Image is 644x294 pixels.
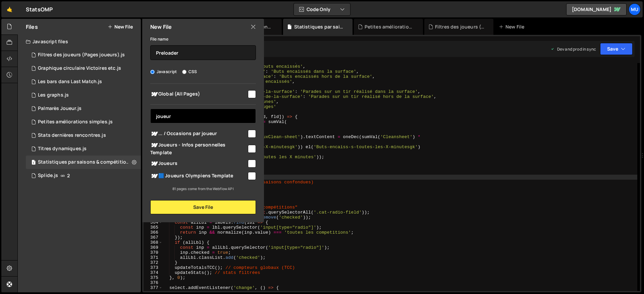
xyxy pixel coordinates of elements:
button: New File [108,24,133,30]
div: 16391/44422.js [26,89,141,102]
div: Petites améliorations simples.js [38,119,113,125]
div: Javascript files [18,35,141,48]
div: 16391/44345.js [26,169,141,182]
div: Stats dernières rencontres.js [38,132,106,138]
label: Javascript [150,68,177,75]
div: 373 [144,265,163,270]
div: Petites améliorations simples.js [365,23,415,30]
div: Graphique circulaire Victoires etc.js [38,65,121,71]
div: 371 [144,255,163,260]
div: 16391/44625.js [26,102,141,115]
label: File name [150,36,168,43]
input: Name [150,45,256,60]
button: Save [600,43,633,55]
h2: Files [26,23,38,31]
input: Search pages [150,109,256,123]
div: 16391/44641.js [26,115,141,129]
a: [DOMAIN_NAME] [566,3,627,15]
div: 370 [144,250,163,255]
span: 1 [32,160,36,166]
div: Statistiques par saisons & compétitions.js [38,159,130,165]
div: 366 [144,230,163,235]
div: Filtres des joueurs (Pages joueurs).js [435,23,485,30]
div: Statistiques par saisons & compétitions.js [294,23,344,30]
div: 374 [144,270,163,275]
div: 16391/44626.js [26,142,141,156]
div: Dev and prod in sync [550,46,596,52]
input: Javascript [150,70,155,74]
div: 375 [144,275,163,280]
div: Palmarès Joueur.js [38,106,82,112]
div: 376 [144,280,163,285]
div: 16391/44620.js [26,48,141,62]
span: 2 [67,173,70,178]
div: 16391/44630.js [26,75,141,89]
div: Les bars dans Last Match.js [38,79,102,85]
a: 🤙 [1,1,18,17]
div: Les graphs.js [38,92,69,98]
span: ... / Occasions par joueur [150,130,247,138]
div: 377 [144,285,163,290]
div: 16391/44760.js [26,62,141,75]
button: Save File [150,200,256,214]
span: 🟦 Joueurs Olympiens Template [150,172,247,180]
div: 365 [144,225,163,230]
div: StatsOMP [26,5,53,13]
div: 364 [144,220,163,225]
label: CSS [182,68,197,75]
h2: New File [150,23,172,31]
button: Code Only [294,3,350,15]
span: Joueurs [150,160,247,168]
div: 367 [144,235,163,240]
div: 16391/44411.js [26,129,141,142]
div: Splide.js [38,173,58,179]
div: 16391/44367.js [26,156,143,169]
div: 369 [144,245,163,250]
div: Filtres des joueurs (Pages joueurs).js [38,52,125,58]
div: 372 [144,260,163,265]
div: New File [499,23,527,30]
span: Joueurs - Infos personnelles Template [150,141,247,156]
span: Global (All Pages) [150,90,247,98]
div: 368 [144,240,163,245]
small: 81 pages come from the Webflow API [172,186,233,191]
a: Mu [629,3,641,15]
input: CSS [182,70,186,74]
div: Titres dynamiques.js [38,146,87,152]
